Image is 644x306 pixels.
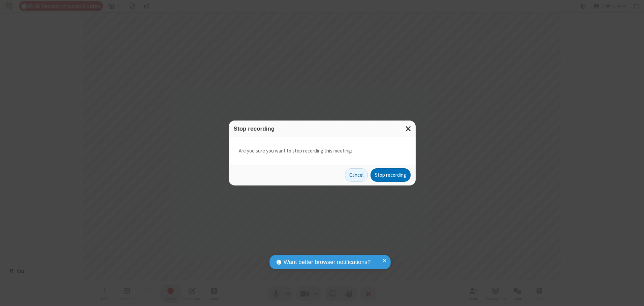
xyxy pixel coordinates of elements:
h3: Stop recording [234,126,411,132]
span: Want better browser notifications? [284,258,371,267]
button: Stop recording [371,168,411,182]
button: Cancel [345,168,368,182]
button: Close modal [401,121,416,137]
div: Are you sure you want to stop recording this meeting? [229,137,416,165]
